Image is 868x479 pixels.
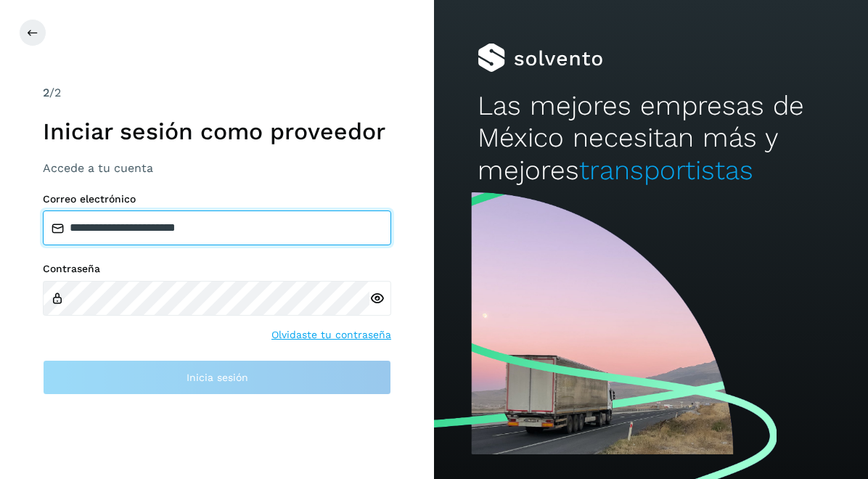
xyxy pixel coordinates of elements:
[43,360,391,395] button: Inicia sesión
[579,155,753,186] span: transportistas
[43,161,391,175] h3: Accede a tu cuenta
[43,84,391,102] div: /2
[271,327,391,343] a: Olvidaste tu contraseña
[43,263,391,275] label: Contraseña
[187,372,248,382] span: Inicia sesión
[43,118,391,145] h1: Iniciar sesión como proveedor
[43,193,391,205] label: Correo electrónico
[478,90,824,187] h2: Las mejores empresas de México necesitan más y mejores
[43,86,49,99] span: 2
